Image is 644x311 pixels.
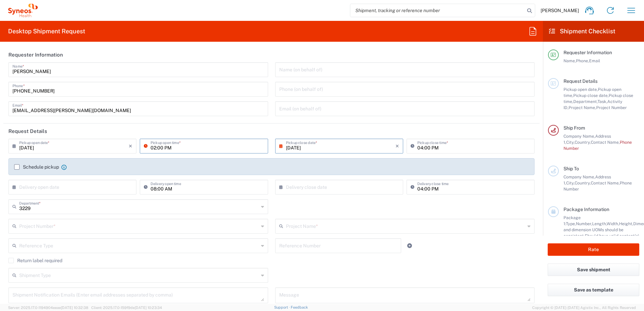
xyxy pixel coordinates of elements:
[274,305,291,309] a: Support
[8,128,47,135] h2: Request Details
[589,58,600,63] span: Email
[563,125,585,131] span: Ship From
[129,141,132,151] i: ×
[591,140,620,145] span: Contact Name,
[548,284,639,296] button: Save as template
[563,50,612,55] span: Requester Information
[573,99,598,104] span: Department,
[592,221,607,226] span: Length,
[566,221,576,226] span: Type,
[585,233,639,238] span: Should have valid content(s)
[549,27,615,35] h2: Shipment Checklist
[596,105,627,110] span: Project Number
[8,27,85,35] h2: Desktop Shipment Request
[566,180,575,185] span: City,
[607,221,619,226] span: Width,
[563,166,579,171] span: Ship To
[548,264,639,276] button: Save shipment
[91,306,162,310] span: Client: 2025.17.0-159f9de
[563,134,595,139] span: Company Name,
[619,221,633,226] span: Height,
[591,180,620,185] span: Contact Name,
[291,305,308,309] a: Feedback
[563,174,595,179] span: Company Name,
[61,306,88,310] span: [DATE] 10:32:38
[8,51,63,58] h2: Requester Information
[563,215,581,226] span: Package 1:
[395,141,399,151] i: ×
[541,7,579,13] span: [PERSON_NAME]
[8,306,88,310] span: Server: 2025.17.0-1194904eeae
[563,78,598,84] span: Request Details
[576,221,592,226] span: Number,
[575,180,591,185] span: Country,
[350,4,525,17] input: Shipment, tracking or reference number
[8,258,62,263] label: Return label required
[573,93,609,98] span: Pickup close date,
[563,58,576,63] span: Name,
[548,243,639,256] button: Rate
[575,140,591,145] span: Country,
[563,207,609,212] span: Package Information
[598,99,607,104] span: Task,
[576,58,589,63] span: Phone,
[135,306,162,310] span: [DATE] 10:23:34
[405,241,414,250] a: Add Reference
[563,87,598,92] span: Pickup open date,
[569,105,596,110] span: Project Name,
[14,164,59,170] label: Schedule pickup
[566,140,575,145] span: City,
[532,305,636,311] span: Copyright © [DATE]-[DATE] Agistix Inc., All Rights Reserved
